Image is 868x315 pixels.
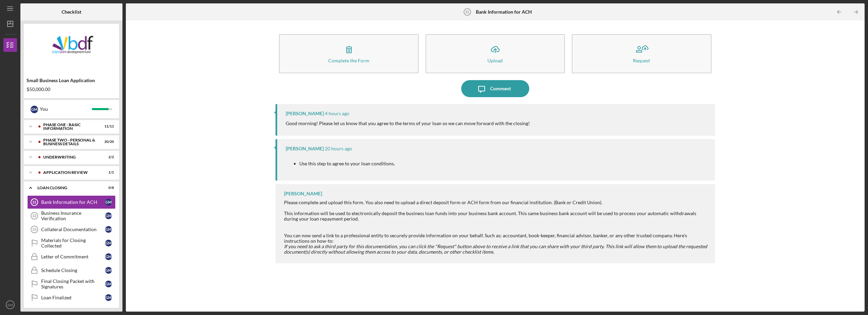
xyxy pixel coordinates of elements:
[102,124,114,129] div: 11 / 11
[284,244,708,255] div: ​
[102,140,114,144] div: 20 / 20
[461,80,529,97] button: Comment
[41,279,105,289] div: Final Closing Packet with Signatures
[279,34,418,73] button: Complete the Form
[27,291,116,304] a: Loan FinalizedGM
[27,195,116,209] a: 31Bank Information for ACHGM
[41,268,105,273] div: Schedule Closing
[41,227,105,232] div: Collateral Documentation
[284,233,708,244] div: You can now send a link to a professional entity to securely provide information on your behalf. ...
[41,210,105,221] div: Business Insurance Verification
[31,106,38,113] div: G M
[32,227,36,231] tspan: 33
[299,160,395,167] p: Use this step to agree to your loan conditions.
[102,170,114,175] div: 1 / 1
[490,80,511,97] div: Comment
[62,9,81,15] b: Checklist
[476,9,532,15] b: Bank Information for ACH
[27,250,116,264] a: Letter of CommitmentGM
[27,78,116,83] div: Small Business Loan Application
[325,146,352,151] time: 2025-09-17 21:08
[105,294,112,301] div: G M
[105,281,112,287] div: G M
[43,123,97,131] div: Phase One - Basic Information
[41,295,105,300] div: Loan Finalized
[41,199,105,205] div: Bank Information for ACH
[425,34,565,73] button: Upload
[41,238,105,249] div: Materials for Closing Collected
[102,155,114,159] div: 2 / 2
[24,27,119,68] img: Product logo
[105,226,112,233] div: G M
[43,138,97,146] div: PHASE TWO - PERSONAL & BUSINESS DETAILS
[105,253,112,260] div: G M
[27,264,116,277] a: Schedule ClosingGM
[27,209,116,223] a: 32Business Insurance VerificationGM
[572,34,711,73] button: Request
[465,10,469,14] tspan: 31
[102,186,114,190] div: 0 / 8
[284,191,322,196] div: [PERSON_NAME]
[105,199,112,206] div: G M
[487,58,503,63] div: Upload
[286,146,324,151] div: [PERSON_NAME]
[284,243,707,255] em: If you need to ask a third party for this documentation, you can click the "Request" button above...
[41,254,105,259] div: Letter of Commitment
[284,200,708,205] div: Please complete and upload this form. You also need to upload a direct deposit form or ACH form f...
[27,277,116,291] a: Final Closing Packet with SignaturesGM
[325,111,349,116] time: 2025-09-18 13:02
[7,303,13,307] text: GM
[43,155,97,159] div: Underwriting
[37,186,97,190] div: Loan Closing
[27,236,116,250] a: Materials for Closing CollectedGM
[284,211,708,222] div: This information will be used to electronically deposit the business loan funds into your busines...
[27,223,116,236] a: 33Collateral DocumentationGM
[27,87,116,92] div: $50,000.00
[286,120,530,127] p: Good morning! Please let us know that you agree to the terms of your loan so we can move forward ...
[43,170,97,175] div: Application Review
[105,267,112,274] div: G M
[328,58,369,63] div: Complete the Form
[32,214,36,218] tspan: 32
[105,212,112,219] div: G M
[105,240,112,246] div: G M
[32,200,36,204] tspan: 31
[633,58,650,63] div: Request
[286,111,324,116] div: [PERSON_NAME]
[3,298,17,312] button: GM
[40,103,92,115] div: You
